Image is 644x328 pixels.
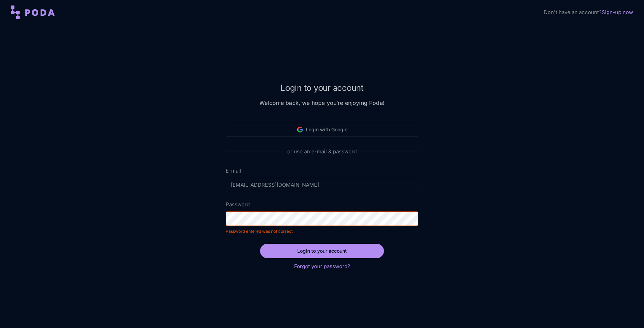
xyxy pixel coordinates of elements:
label: E-mail [226,167,418,175]
label: Password [226,200,418,209]
label: Password entered was not correct [226,227,418,236]
h3: Welcome back, we hope you’re enjoying Poda! [226,99,418,107]
div: Don't have an account? [544,8,633,17]
button: Login with Google [226,123,418,136]
h2: Login to your account [226,82,418,94]
span: or use an e-mail & password [285,147,359,156]
a: Forgot your password? [294,263,350,270]
img: Google logo [297,127,303,133]
button: Login to your account [260,244,384,258]
a: Sign-up now [602,9,633,15]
